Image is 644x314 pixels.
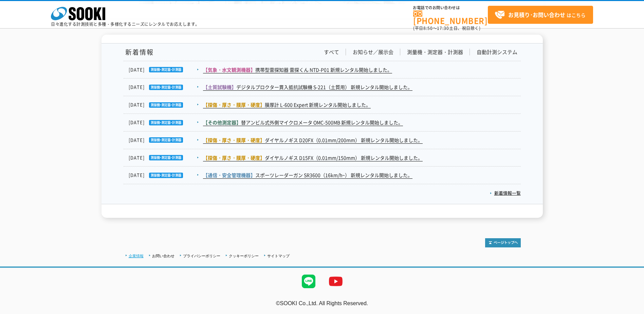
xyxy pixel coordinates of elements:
[145,137,183,143] img: 測量機・測定器・計測器
[203,137,423,144] a: 【探傷・厚さ・膜厚・硬度】ダイヤルノギス D20FX（0.01mm/200mm） 新規レンタル開始しました。
[51,22,200,26] p: 日々進化する計測技術と多種・多様化するニーズにレンタルでお応えします。
[183,254,220,258] a: プライバシーポリシー
[203,154,423,161] a: 【探傷・厚さ・膜厚・硬度】ダイヤルノギス D15FX（0.01mm/150mm） 新規レンタル開始しました。
[490,190,521,196] a: 新着情報一覧
[145,155,183,160] img: 測量機・測定器・計測器
[203,66,255,73] span: 【気象・水文観測機器】
[129,137,202,144] dt: [DATE]
[437,25,449,31] span: 17:30
[203,119,403,126] a: 【その他測定器】替アンビル式外側マイクロメータ OMC-500MB 新規レンタル開始しました。
[145,173,183,178] img: 測量機・測定器・計測器
[203,119,241,126] span: 【その他測定器】
[495,10,586,20] span: はこちら
[423,25,433,31] span: 8:50
[413,11,488,24] a: [PHONE_NUMBER]
[152,254,174,258] a: お問い合わせ
[322,268,349,295] img: YouTube
[203,101,371,108] a: 【探傷・厚さ・膜厚・硬度】膜厚計 L-600 Expert 新規レンタル開始しました。
[129,254,144,258] a: 企業情報
[407,49,463,56] a: 測量機・測定器・計測器
[413,25,480,31] span: (平日 ～ 土日、祝日除く)
[129,84,202,91] dt: [DATE]
[267,254,290,258] a: サイトマップ
[203,101,265,108] span: 【探傷・厚さ・膜厚・硬度】
[477,49,517,56] a: 自動計測システム
[145,102,183,108] img: 測量機・測定器・計測器
[145,85,183,90] img: 測量機・測定器・計測器
[508,11,565,19] strong: お見積り･お問い合わせ
[413,6,488,10] span: お電話でのお問い合わせは
[229,254,259,258] a: クッキーポリシー
[203,172,412,179] a: 【通信・安全管理機器】スポーツレーダーガン SR3600（16km/h~） 新規レンタル開始しました。
[203,84,236,90] span: 【土質試験機】
[203,84,412,91] a: 【土質試験機】デジタルプロクター貫入抵抗試験機 S-221（土質用） 新規レンタル開始しました。
[324,49,339,56] a: すべて
[129,101,202,108] dt: [DATE]
[203,137,265,143] span: 【探傷・厚さ・膜厚・硬度】
[295,268,322,295] img: LINE
[353,49,393,56] a: お知らせ／展示会
[488,6,593,24] a: お見積り･お問い合わせはこちら
[203,66,392,73] a: 【気象・水文観測機器】携帯型雷探知器 雷探くん NTD-P01 新規レンタル開始しました。
[129,154,202,161] dt: [DATE]
[203,172,255,178] span: 【通信・安全管理機器】
[129,172,202,179] dt: [DATE]
[485,238,521,247] img: トップページへ
[203,154,265,161] span: 【探傷・厚さ・膜厚・硬度】
[145,67,183,72] img: 測量機・測定器・計測器
[129,66,202,73] dt: [DATE]
[618,307,644,313] a: テストMail
[145,120,183,125] img: 測量機・測定器・計測器
[124,49,154,56] h1: 新着情報
[129,119,202,126] dt: [DATE]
